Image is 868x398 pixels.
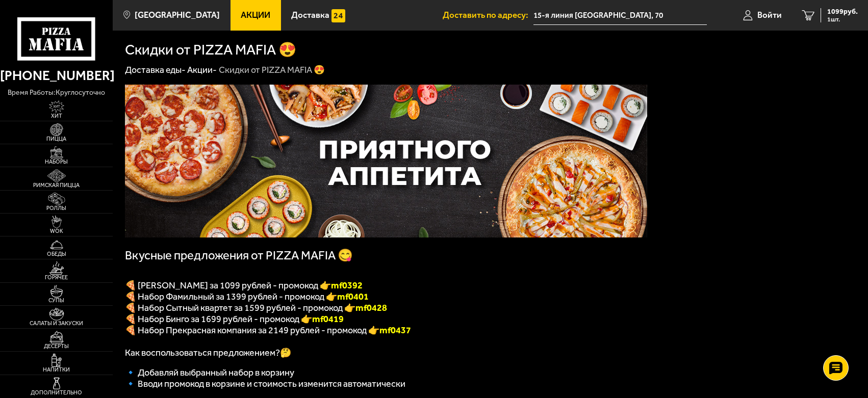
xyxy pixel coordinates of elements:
b: mf0428 [355,302,387,313]
span: Акции [241,11,270,19]
img: 1024x1024 [125,85,647,237]
span: 1099 руб. [827,8,858,15]
div: Скидки от PIZZA MAFIA 😍 [219,64,325,76]
span: 🍕 Набор Бинго за 1699 рублей - промокод 👉 [125,313,344,325]
span: Вкусные предложения от PIZZA MAFIA 😋 [125,248,353,262]
a: Акции- [187,64,217,75]
span: 🔹 Добавляй выбранный набор в корзину [125,367,294,378]
span: Доставить по адресу: [443,11,533,19]
b: mf0419 [312,313,344,325]
a: Доставка еды- [125,64,186,75]
span: 🍕 [PERSON_NAME] за 1099 рублей - промокод 👉 [125,280,363,291]
span: mf0437 [379,325,411,336]
span: 🍕 Набор Прекрасная компания за 2149 рублей - промокод 👉 [125,325,379,336]
span: 🍕 Набор Сытный квартет за 1599 рублей - промокод 👉 [125,302,387,313]
span: Войти [757,11,782,19]
span: 🍕 Набор Фамильный за 1399 рублей - промокод 👉 [125,291,369,302]
span: Как воспользоваться предложением?🤔 [125,347,291,358]
font: mf0392 [331,280,363,291]
input: Ваш адрес доставки [533,6,707,25]
span: Доставка [291,11,329,19]
img: 15daf4d41897b9f0e9f617042186c801.svg [331,9,345,23]
h1: Скидки от PIZZA MAFIA 😍 [125,43,296,57]
span: 🔹 Вводи промокод в корзине и стоимость изменится автоматически [125,378,405,389]
span: [GEOGRAPHIC_DATA] [135,11,220,19]
b: mf0401 [337,291,369,302]
span: 1 шт. [827,16,858,22]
